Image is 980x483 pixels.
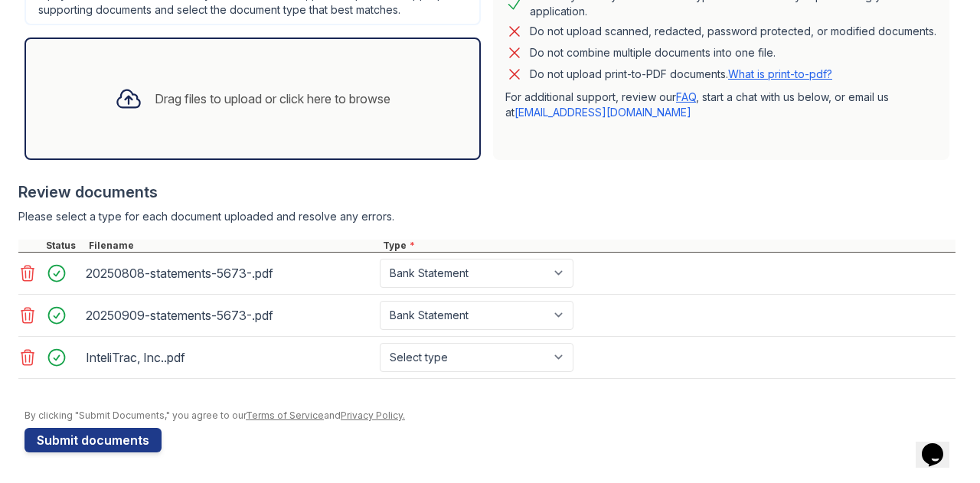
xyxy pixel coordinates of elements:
[18,209,955,224] div: Please select a type for each document uploaded and resolve any errors.
[86,303,374,328] div: 20250909-statements-5673-.pdf
[24,428,162,452] button: Submit documents
[514,106,691,119] a: [EMAIL_ADDRESS][DOMAIN_NAME]
[86,261,374,286] div: 20250808-statements-5673-.pdf
[530,44,776,62] div: Do not combine multiple documents into one file.
[341,410,405,421] a: Privacy Policy.
[246,410,324,421] a: Terms of Service
[505,90,937,120] p: For additional support, review our , start a chat with us below, or email us at
[86,240,380,252] div: Filename
[86,345,374,370] div: InteliTrac, Inc..pdf
[155,90,390,108] div: Drag files to upload or click here to browse
[43,240,86,252] div: Status
[916,422,965,468] iframe: chat widget
[728,67,832,80] a: What is print-to-pdf?
[530,22,936,41] div: Do not upload scanned, redacted, password protected, or modified documents.
[530,67,832,82] p: Do not upload print-to-PDF documents.
[24,410,955,422] div: By clicking "Submit Documents," you agree to our and
[676,90,696,103] a: FAQ
[18,181,955,203] div: Review documents
[380,240,955,252] div: Type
